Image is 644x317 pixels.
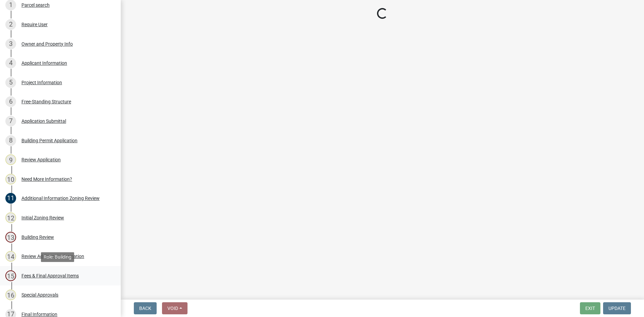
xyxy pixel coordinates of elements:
div: Building Review [21,235,54,240]
div: Final Information [21,312,57,317]
div: 16 [5,289,16,300]
div: Project Information [21,80,62,85]
div: 9 [5,154,16,165]
div: 13 [5,232,16,243]
div: 10 [5,174,16,184]
div: 5 [5,77,16,88]
div: Building Permit Application [21,138,77,143]
div: Fees & Final Approval Items [21,273,79,278]
div: Application Submittal [21,119,66,123]
div: 3 [5,39,16,49]
div: Applicant Information [21,61,67,65]
button: Update [603,302,631,314]
div: Parcel search [21,3,50,7]
div: Initial Zoning Review [21,215,64,220]
div: Additional Information Zoning Review [21,196,100,201]
span: Back [139,306,151,311]
button: Back [134,302,157,314]
div: 11 [5,193,16,204]
div: Free-Standing Structure [21,99,71,104]
div: Require User [21,22,48,27]
div: 6 [5,96,16,107]
div: 15 [5,270,16,281]
div: 14 [5,251,16,262]
div: Role: Building [41,252,74,262]
div: Need More Information? [21,177,72,181]
div: 7 [5,116,16,126]
span: Void [167,306,178,311]
div: 12 [5,212,16,223]
div: Special Approvals [21,293,58,297]
span: Update [608,306,626,311]
button: Exit [580,302,600,314]
div: Review Additional Information [21,254,84,259]
div: Review Application [21,157,61,162]
div: Owner and Property Info [21,42,73,46]
button: Void [162,302,187,314]
div: 2 [5,19,16,30]
div: 4 [5,58,16,68]
div: 8 [5,135,16,146]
